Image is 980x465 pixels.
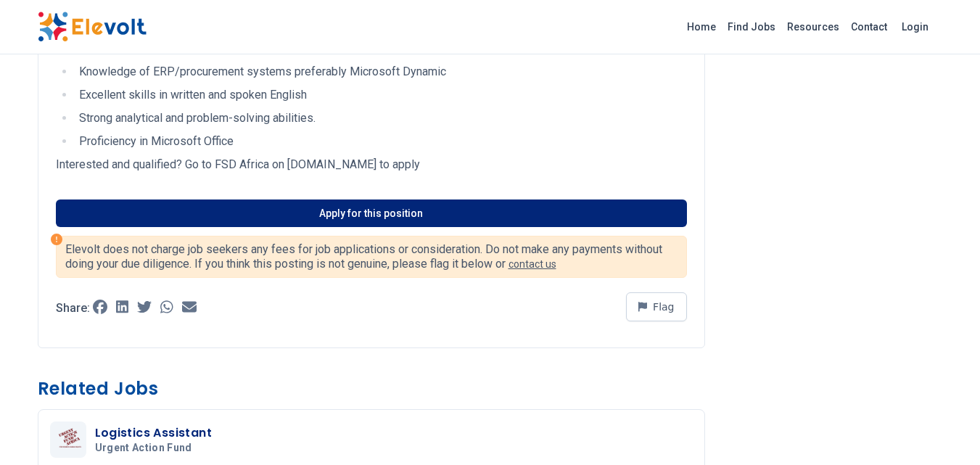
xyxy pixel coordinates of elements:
p: Share: [56,303,90,314]
img: Elevolt [38,12,147,42]
a: Resources [781,15,845,38]
img: Urgent Action Fund [54,428,83,452]
a: Login [893,12,937,41]
a: Find Jobs [722,15,781,38]
a: contact us [508,258,556,270]
li: Strong analytical and problem-solving abilities. [75,110,687,127]
p: Elevolt does not charge job seekers any fees for job applications or consideration. Do not make a... [65,242,678,271]
li: Excellent skills in written and spoken English [75,86,687,104]
button: Flag [626,292,687,321]
li: Proficiency in Microsoft Office [75,133,687,150]
h3: Related Jobs [38,377,705,400]
p: Interested and qualified? Go to FSD Africa on [DOMAIN_NAME] to apply [56,156,687,173]
h3: Logistics Assistant [95,424,213,442]
span: Urgent Action Fund [95,442,192,455]
a: Contact [845,15,893,38]
iframe: Chat Widget [907,395,980,465]
a: Apply for this position [56,199,687,227]
li: Knowledge of ERP/procurement systems preferably Microsoft Dynamic [75,63,687,81]
a: Home [681,15,722,38]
